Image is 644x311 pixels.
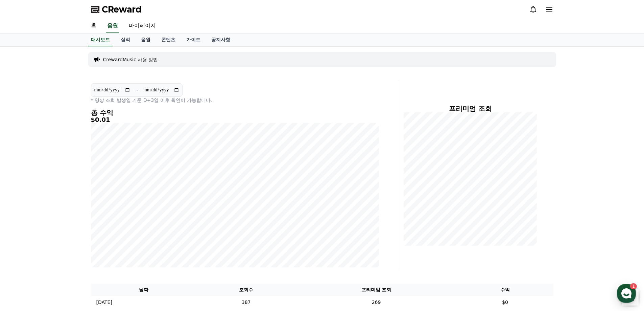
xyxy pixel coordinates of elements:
th: 날짜 [91,284,197,296]
span: 1 [69,214,71,220]
a: 마이페이지 [123,19,161,33]
a: CrewardMusic 사용 방법 [103,56,158,63]
a: 음원 [136,34,156,46]
td: 387 [197,296,295,309]
a: 가이드 [181,34,206,46]
p: ~ [135,86,139,94]
p: [DATE] [96,299,112,306]
a: 1대화 [45,215,87,231]
th: 프리미엄 조회 [295,284,457,296]
a: 음원 [106,19,119,33]
h4: 총 수익 [91,109,379,116]
td: 269 [295,296,457,309]
a: CReward [91,4,142,15]
a: 콘텐츠 [156,34,181,46]
h4: 프리미엄 조회 [404,105,537,112]
span: 설정 [104,225,113,230]
span: CReward [102,4,142,15]
a: 대시보드 [88,34,113,46]
th: 조회수 [197,284,295,296]
p: * 영상 조회 발생일 기준 D+3일 이후 확인이 가능합니다. [91,97,379,104]
td: $0 [457,296,553,309]
a: 실적 [115,34,136,46]
a: 홈 [2,215,45,231]
span: 홈 [21,225,25,230]
a: 설정 [87,215,130,231]
th: 수익 [457,284,553,296]
a: 홈 [86,19,102,33]
span: 대화 [62,225,70,230]
a: 공지사항 [206,34,236,46]
h5: $0.01 [91,116,379,123]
